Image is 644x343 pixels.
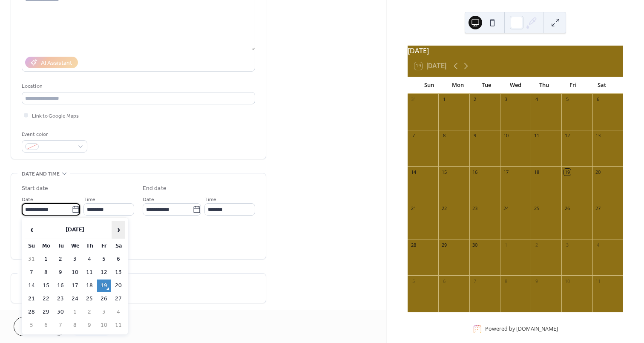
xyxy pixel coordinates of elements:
[22,184,48,193] div: Start date
[408,46,623,56] div: [DATE]
[472,77,501,94] div: Tue
[83,293,96,305] td: 25
[595,169,601,175] div: 20
[503,169,509,175] div: 17
[410,96,417,103] div: 31
[503,242,509,248] div: 1
[533,242,540,248] div: 2
[503,278,509,284] div: 8
[204,195,216,204] span: Time
[97,306,111,318] td: 3
[516,326,558,333] a: [DOMAIN_NAME]
[25,280,38,292] td: 14
[143,195,154,204] span: Date
[441,169,447,175] div: 15
[54,293,67,305] td: 23
[595,278,601,284] div: 11
[143,184,167,193] div: End date
[410,133,417,139] div: 7
[595,242,601,248] div: 4
[410,169,417,175] div: 14
[97,240,111,252] th: Fr
[472,133,478,139] div: 9
[39,319,53,331] td: 6
[410,242,417,248] div: 28
[559,77,588,94] div: Fri
[472,169,478,175] div: 16
[595,96,601,103] div: 6
[441,205,447,212] div: 22
[533,133,540,139] div: 11
[564,278,570,284] div: 10
[564,96,570,103] div: 5
[83,266,96,279] td: 11
[25,253,38,265] td: 31
[112,306,125,318] td: 4
[68,280,82,292] td: 17
[68,240,82,252] th: We
[472,278,478,284] div: 7
[533,205,540,212] div: 25
[25,240,38,252] th: Su
[54,280,67,292] td: 16
[112,280,125,292] td: 20
[533,278,540,284] div: 9
[54,306,67,318] td: 30
[83,306,96,318] td: 2
[68,293,82,305] td: 24
[32,112,79,121] span: Link to Google Maps
[22,170,60,179] span: Date and time
[595,205,601,212] div: 27
[68,253,82,265] td: 3
[564,133,570,139] div: 12
[68,266,82,279] td: 10
[54,240,67,252] th: Tu
[410,205,417,212] div: 21
[83,280,96,292] td: 18
[39,280,53,292] td: 15
[39,266,53,279] td: 8
[54,319,67,331] td: 7
[564,242,570,248] div: 3
[501,77,530,94] div: Wed
[83,319,96,331] td: 9
[97,280,111,292] td: 19
[472,96,478,103] div: 2
[39,306,53,318] td: 29
[97,293,111,305] td: 26
[533,169,540,175] div: 18
[587,77,616,94] div: Sat
[564,205,570,212] div: 26
[441,133,447,139] div: 8
[54,266,67,279] td: 9
[530,77,559,94] div: Thu
[83,253,96,265] td: 4
[83,195,95,204] span: Time
[112,221,125,238] span: ›
[410,278,417,284] div: 5
[68,319,82,331] td: 8
[97,253,111,265] td: 5
[112,240,125,252] th: Sa
[97,266,111,279] td: 12
[443,77,472,94] div: Mon
[39,221,111,239] th: [DATE]
[39,293,53,305] td: 22
[14,317,66,336] button: Cancel
[441,278,447,284] div: 6
[414,77,443,94] div: Sun
[54,253,67,265] td: 2
[441,96,447,103] div: 1
[39,253,53,265] td: 1
[22,195,33,204] span: Date
[25,221,38,238] span: ‹
[485,326,558,333] div: Powered by
[25,306,38,318] td: 28
[83,240,96,252] th: Th
[472,242,478,248] div: 30
[112,319,125,331] td: 11
[503,133,509,139] div: 10
[503,205,509,212] div: 24
[112,293,125,305] td: 27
